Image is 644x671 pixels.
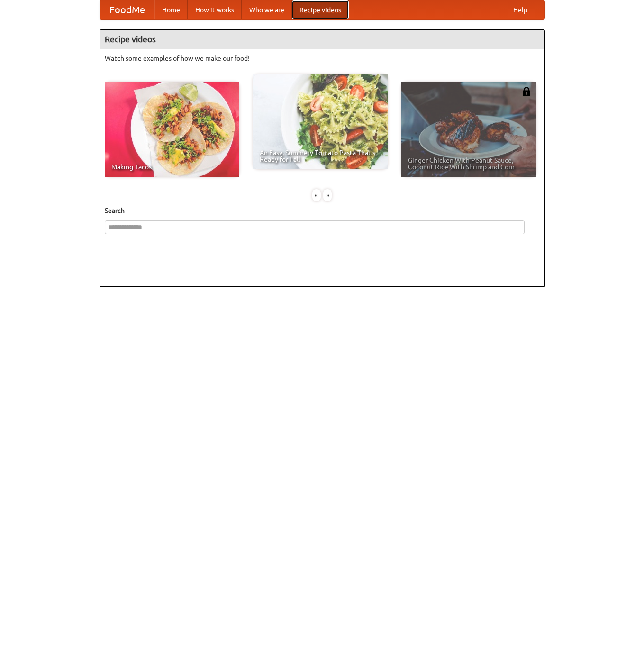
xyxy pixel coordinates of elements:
div: » [323,189,332,201]
img: 483408.png [522,87,531,96]
a: Home [154,0,188,19]
h4: Recipe videos [100,30,544,49]
a: Who we are [242,0,292,19]
a: How it works [188,0,242,19]
span: Making Tacos [111,164,233,170]
span: An Easy, Summery Tomato Pasta That's Ready for Fall [260,149,381,163]
a: FoodMe [100,0,154,19]
a: Making Tacos [105,82,239,177]
h5: Search [105,206,540,215]
div: « [312,189,321,201]
a: An Easy, Summery Tomato Pasta That's Ready for Fall [253,74,388,169]
a: Help [506,0,535,19]
a: Recipe videos [292,0,349,19]
p: Watch some examples of how we make our food! [105,54,540,63]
